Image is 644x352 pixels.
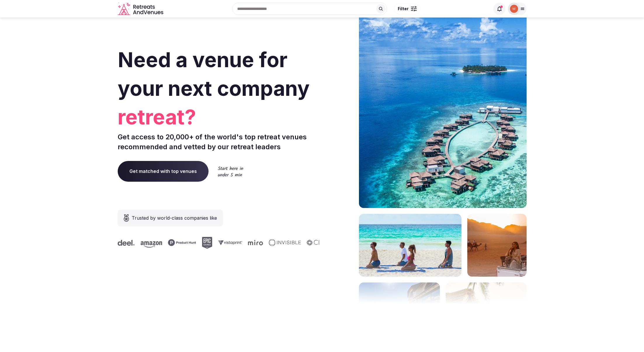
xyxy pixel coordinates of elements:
svg: Retreats and Venues company logo [118,2,164,15]
span: Filter [398,6,409,12]
svg: Vistaprint company logo [192,240,216,245]
svg: Miro company logo [222,240,237,245]
svg: Invisible company logo [243,239,275,246]
img: woman sitting in back of truck with camels [467,214,527,277]
a: Get matched with top venues [118,161,209,181]
span: Need a venue for your next company [118,47,310,101]
button: Filter [394,3,421,14]
img: yoga on tropical beach [359,214,461,277]
img: Mark Fromson [510,5,518,13]
svg: Epic Games company logo [176,237,186,249]
p: Get access to 20,000+ of the world's top retreat venues recommended and vetted by our retreat lea... [118,132,320,152]
span: retreat? [118,103,320,131]
img: Start here in under 5 min [218,166,243,176]
svg: Deel company logo [308,240,325,246]
span: Trusted by world-class companies like [132,214,217,221]
a: Visit the homepage [118,2,164,15]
